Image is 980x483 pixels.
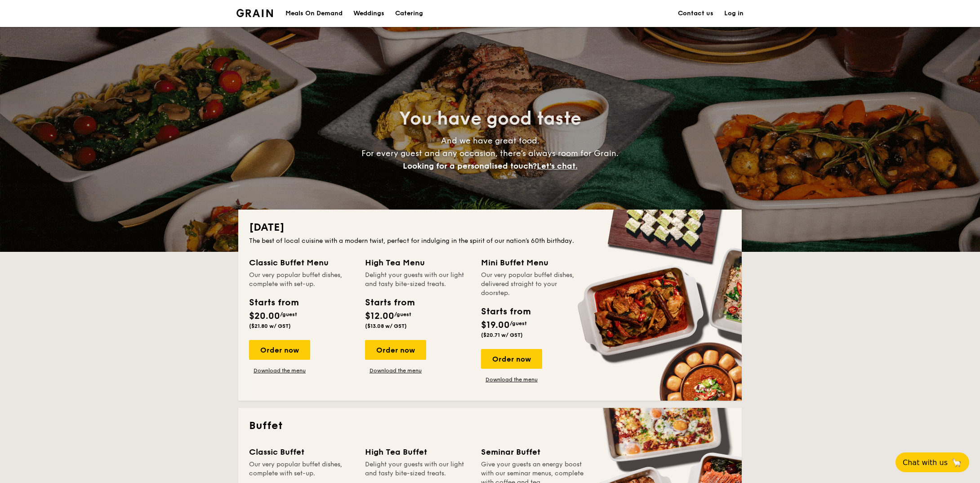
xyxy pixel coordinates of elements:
span: ($20.71 w/ GST) [481,332,523,338]
div: Classic Buffet [249,446,354,458]
span: Let's chat. [537,161,578,171]
div: Delight your guests with our light and tasty bite-sized treats. [365,271,470,289]
span: /guest [510,320,527,326]
a: Logotype [236,9,273,17]
a: Download the menu [249,367,310,374]
span: $19.00 [481,320,510,331]
div: Seminar Buffet [481,446,586,458]
h2: Buffet [249,419,731,433]
span: $20.00 [249,311,280,322]
h2: [DATE] [249,220,731,235]
div: Delight your guests with our light and tasty bite-sized treats. [365,460,470,478]
div: Mini Buffet Menu [481,256,586,269]
div: Our very popular buffet dishes, delivered straight to your doorstep. [481,271,586,298]
div: Our very popular buffet dishes, complete with set-up. [249,460,354,478]
button: Chat with us🦙 [895,452,969,472]
span: ($13.08 w/ GST) [365,323,407,329]
div: Order now [365,340,426,360]
span: ($21.80 w/ GST) [249,323,291,329]
div: Order now [481,349,542,369]
span: /guest [394,311,411,318]
div: The best of local cuisine with a modern twist, perfect for indulging in the spirit of our nation’... [249,237,731,246]
a: Download the menu [365,367,426,374]
div: Order now [249,340,310,360]
span: $12.00 [365,311,394,322]
div: Our very popular buffet dishes, complete with set-up. [249,271,354,289]
a: Download the menu [481,376,542,383]
span: /guest [280,311,297,318]
div: Classic Buffet Menu [249,256,354,269]
div: High Tea Buffet [365,446,470,458]
span: 🦙 [951,457,962,468]
span: Chat with us [903,458,948,467]
div: Starts from [249,296,298,309]
div: Starts from [481,305,530,318]
div: Starts from [365,296,414,309]
img: Grain [236,9,273,17]
div: High Tea Menu [365,256,470,269]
